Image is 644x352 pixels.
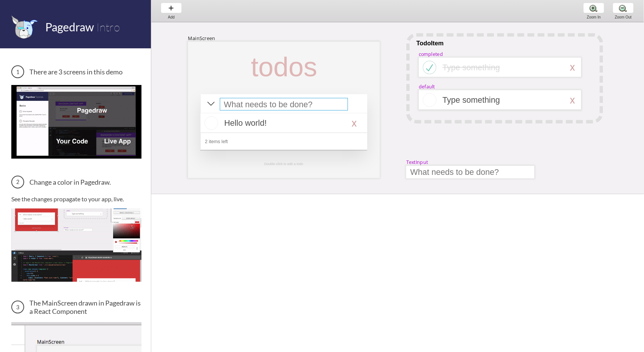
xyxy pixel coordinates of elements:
h3: The MainScreen drawn in Pagedraw is a React Component [11,299,141,315]
div: Zoom Out [609,15,638,19]
div: x [570,94,575,106]
h3: Change a color in Pagedraw. [11,176,141,188]
span: Pagedraw [45,20,94,34]
img: favicon.png [11,15,38,39]
img: zoom-plus.png [590,4,598,12]
img: 3 screens [11,85,141,158]
div: completed [419,51,443,57]
span: Intro [96,20,120,34]
div: MainScreen [188,35,215,41]
h3: There are 3 screens in this demo [11,65,141,78]
div: x [570,62,575,73]
div: TextInput [406,159,428,165]
div: default [419,83,435,90]
img: baseline-add-24px.svg [167,4,175,12]
div: Add [157,15,186,19]
img: Change a color in Pagedraw [11,208,141,282]
div: Zoom In [579,15,608,19]
img: zoom-minus.png [619,4,627,12]
p: See the changes propagate to your app, live. [11,195,141,202]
